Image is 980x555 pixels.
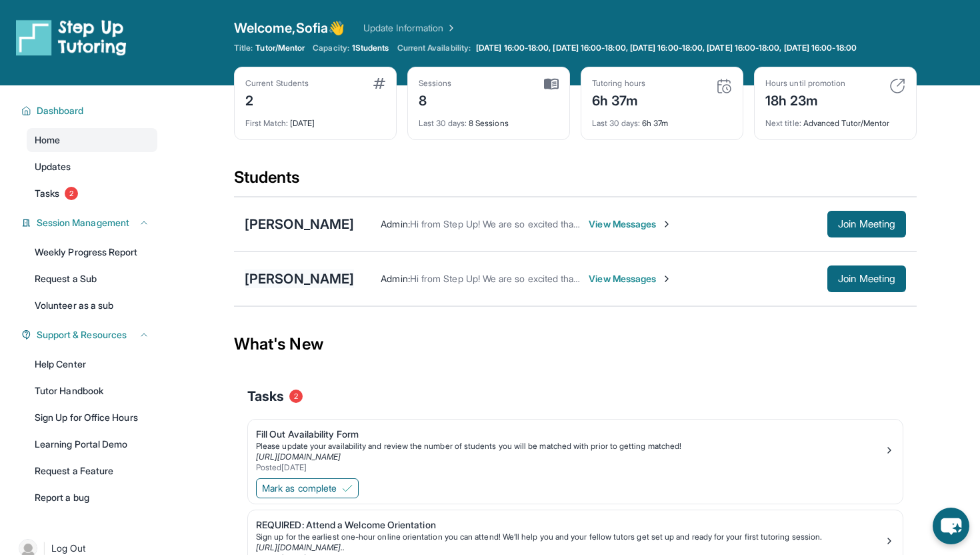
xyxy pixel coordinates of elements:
div: [PERSON_NAME] [245,215,354,233]
span: Join Meeting [838,275,895,283]
span: First Match : [245,118,288,128]
div: Tutoring hours [592,78,645,89]
div: Hours until promotion [765,78,845,89]
span: 2 [65,187,78,200]
div: Students [234,167,917,196]
div: Please update your availability and review the number of students you will be matched with prior ... [256,441,884,452]
span: Join Meeting [838,220,895,228]
a: Fill Out Availability FormPlease update your availability and review the number of students you w... [248,420,903,476]
span: Tasks [35,187,59,200]
span: [DATE] 16:00-18:00, [DATE] 16:00-18:00, [DATE] 16:00-18:00, [DATE] 16:00-18:00, [DATE] 16:00-18:00 [476,43,857,53]
a: Sign Up for Office Hours [27,406,157,430]
span: Capacity: [313,43,349,53]
button: Session Management [31,216,149,229]
div: Advanced Tutor/Mentor [765,110,905,129]
span: Mark as complete [262,482,337,495]
span: Next title : [765,118,801,128]
a: Update Information [363,21,457,35]
span: View Messages [589,272,672,286]
div: Sign up for the earliest one-hour online orientation you can attend! We’ll help you and your fell... [256,532,884,542]
div: REQUIRED: Attend a Welcome Orientation [256,518,884,532]
span: Current Availability: [397,43,471,53]
span: Admin : [381,273,409,284]
a: Help Center [27,352,157,376]
a: Report a bug [27,486,157,510]
span: Admin : [381,218,409,229]
span: View Messages [589,217,672,231]
a: Home [27,128,157,152]
a: Request a Sub [27,267,157,291]
span: Last 30 days : [419,118,467,128]
span: Last 30 days : [592,118,640,128]
div: 18h 23m [765,89,845,110]
img: logo [16,19,127,56]
a: Tutor Handbook [27,379,157,403]
img: card [716,78,732,94]
span: Updates [35,160,71,173]
a: [DATE] 16:00-18:00, [DATE] 16:00-18:00, [DATE] 16:00-18:00, [DATE] 16:00-18:00, [DATE] 16:00-18:00 [473,43,859,53]
div: 6h 37m [592,89,645,110]
div: [PERSON_NAME] [245,269,354,288]
span: Welcome, Sofia 👋 [234,19,345,37]
span: Log Out [51,542,86,555]
a: Weekly Progress Report [27,240,157,264]
button: Join Meeting [827,265,906,292]
img: Chevron-Right [661,273,672,284]
img: Chevron Right [443,21,457,35]
span: Tutor/Mentor [255,43,305,53]
button: Join Meeting [827,211,906,237]
button: Support & Resources [31,328,149,342]
div: Sessions [419,78,452,89]
a: Request a Feature [27,459,157,483]
button: chat-button [933,508,969,544]
span: 2 [289,390,303,403]
a: [URL][DOMAIN_NAME] [256,452,341,462]
button: Mark as complete [256,478,359,498]
div: 8 [419,89,452,110]
div: What's New [234,315,917,374]
span: Tasks [247,387,284,406]
a: Volunteer as a sub [27,294,157,318]
img: Mark as complete [342,483,353,494]
div: [DATE] [245,110,385,129]
a: Learning Portal Demo [27,432,157,456]
span: 1 Students [352,43,389,53]
button: Dashboard [31,104,149,117]
div: Fill Out Availability Form [256,428,884,441]
img: Chevron-Right [661,219,672,229]
img: card [373,78,385,89]
div: Current Students [245,78,309,89]
div: 6h 37m [592,110,732,129]
div: 8 Sessions [419,110,559,129]
img: card [544,78,559,90]
span: Home [35,133,60,147]
a: [URL][DOMAIN_NAME].. [256,542,345,552]
a: Updates [27,155,157,179]
img: card [889,78,905,94]
div: Posted [DATE] [256,462,884,473]
span: Support & Resources [37,328,127,342]
span: Dashboard [37,104,84,117]
span: Title: [234,43,253,53]
a: Tasks2 [27,181,157,205]
div: 2 [245,89,309,110]
span: Session Management [37,216,129,229]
